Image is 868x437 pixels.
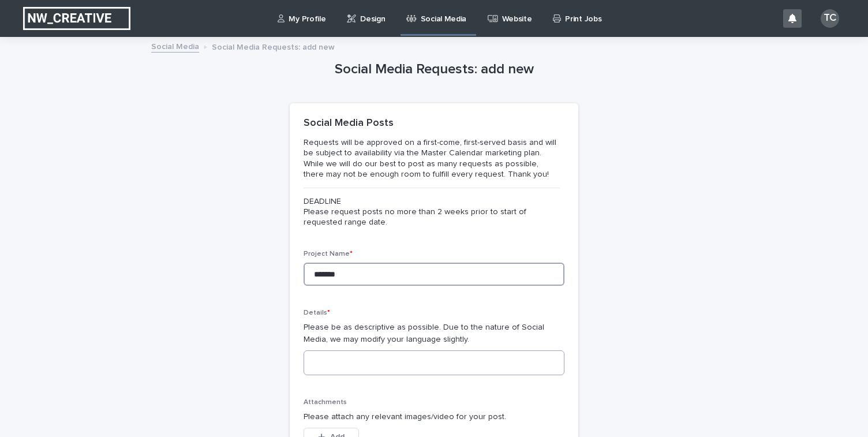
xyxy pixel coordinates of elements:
p: Please attach any relevant images/video for your post. [304,411,564,423]
div: TC [821,9,839,28]
span: Details [304,309,330,316]
p: Social Media Requests: add new [212,40,335,53]
p: Please be as descriptive as possible. Due to the nature of Social Media, we may modify your langu... [304,322,564,346]
span: Project Name [304,251,353,257]
p: Requests will be approved on a first-come, first-served basis and will be subject to availability... [304,137,560,180]
h1: Social Media Requests: add new [290,61,578,78]
h2: Social Media Posts [304,117,394,130]
a: Social Media [151,39,199,53]
p: DEADLINE Please request posts no more than 2 weeks prior to start of requested range date. [304,196,560,228]
span: Attachments [304,399,347,406]
img: EUIbKjtiSNGbmbK7PdmN [23,7,130,30]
